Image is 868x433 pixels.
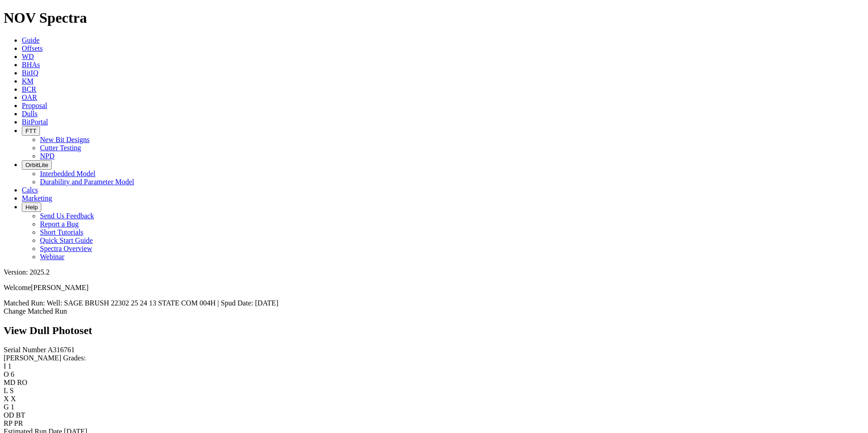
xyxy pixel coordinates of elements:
[40,170,95,177] a: Interbedded Model
[11,370,15,378] span: 6
[4,387,8,394] label: L
[17,379,27,386] span: RO
[4,346,46,354] label: Serial Number
[22,77,34,85] a: KM
[40,178,134,186] a: Durability and Parameter Model
[14,419,23,427] span: PR
[40,236,93,244] a: Quick Start Guide
[22,126,40,136] button: FTT
[4,379,15,386] label: MD
[4,403,9,411] label: G
[22,44,43,52] a: Offsets
[4,299,45,307] span: Matched Run:
[4,411,14,419] label: OD
[40,152,54,160] a: NPD
[47,299,278,307] span: Well: SAGE BRUSH 22302 25 24 13 STATE COM 004H | Spud Date: [DATE]
[22,202,41,212] button: Help
[22,160,52,170] button: OrbitLite
[4,370,9,378] label: O
[31,284,89,291] span: [PERSON_NAME]
[40,220,79,228] a: Report a Bug
[4,307,67,315] a: Change Matched Run
[22,93,37,101] a: OAR
[22,110,38,118] a: Dulls
[4,10,864,26] h1: NOV Spectra
[4,268,864,276] div: Version: 2025.2
[16,411,25,419] span: BT
[4,395,9,403] label: X
[40,253,64,261] a: Webinar
[22,53,34,60] a: WD
[40,228,84,236] a: Short Tutorials
[22,194,52,202] a: Marketing
[40,136,89,143] a: New Bit Designs
[11,395,16,403] span: X
[22,69,38,77] a: BitIQ
[4,354,864,362] div: [PERSON_NAME] Grades:
[22,85,36,93] a: BCR
[4,419,12,427] label: RP
[22,102,47,109] a: Proposal
[8,362,11,370] span: 1
[25,204,38,211] span: Help
[4,362,6,370] label: I
[25,128,36,134] span: FTT
[25,162,48,168] span: OrbitLite
[22,61,40,69] a: BHAs
[11,403,15,411] span: 1
[10,387,14,394] span: S
[22,36,39,44] a: Guide
[40,144,81,152] a: Cutter Testing
[22,186,38,194] a: Calcs
[4,325,864,337] h2: View Dull Photoset
[22,118,48,126] a: BitPortal
[4,284,864,292] p: Welcome
[40,245,92,252] a: Spectra Overview
[48,346,75,354] span: A316761
[40,212,94,220] a: Send Us Feedback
